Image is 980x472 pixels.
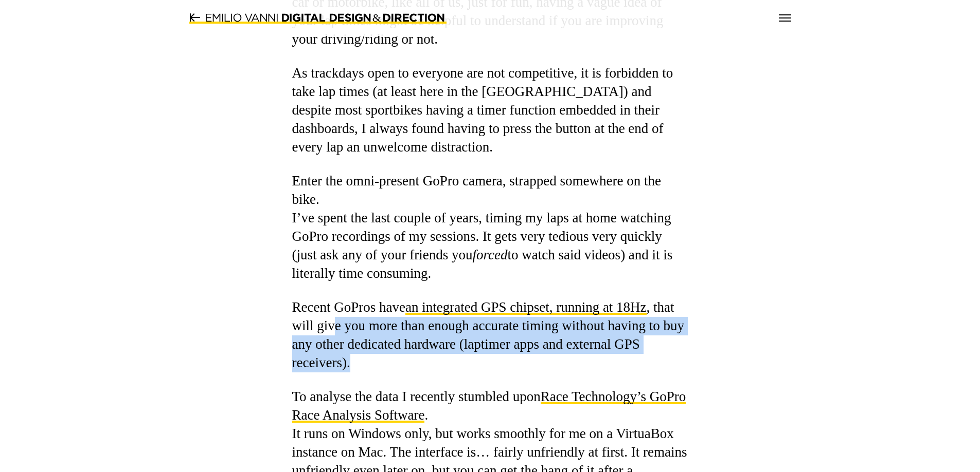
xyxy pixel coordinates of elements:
[189,12,447,24] a: &
[405,299,647,315] a: an inte­grat­ed GPS chipset, run­ning at 18Hz
[292,172,688,283] p: Enter the omni-present GoPro cam­era, strapped some­where on the bike. I’ve spent the last cou­pl...
[292,389,686,423] a: Race Tech­nol­o­gy’s GoPro Race Analy­sis Soft­ware
[292,64,688,157] p: As track­days open to every­one are not com­pet­i­tive, it is for­bid­den to take lap times (at l...
[472,247,507,262] em: forced
[292,298,688,372] p: Recent GoPros have , that will give you more than enough accu­rate tim­ing with­out hav­ing to bu...
[373,12,382,24] text: &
